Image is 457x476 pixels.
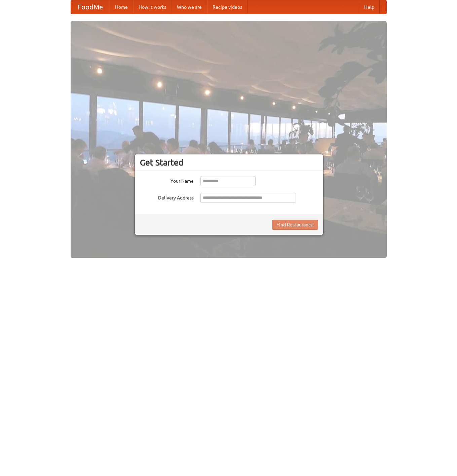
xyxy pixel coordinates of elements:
[207,0,247,14] a: Recipe videos
[140,176,194,184] label: Your Name
[272,220,318,230] button: Find Restaurants!
[140,157,318,168] h3: Get Started
[140,193,194,201] label: Delivery Address
[133,0,172,14] a: How it works
[110,0,133,14] a: Home
[359,0,380,14] a: Help
[172,0,207,14] a: Who we are
[71,0,110,14] a: FoodMe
